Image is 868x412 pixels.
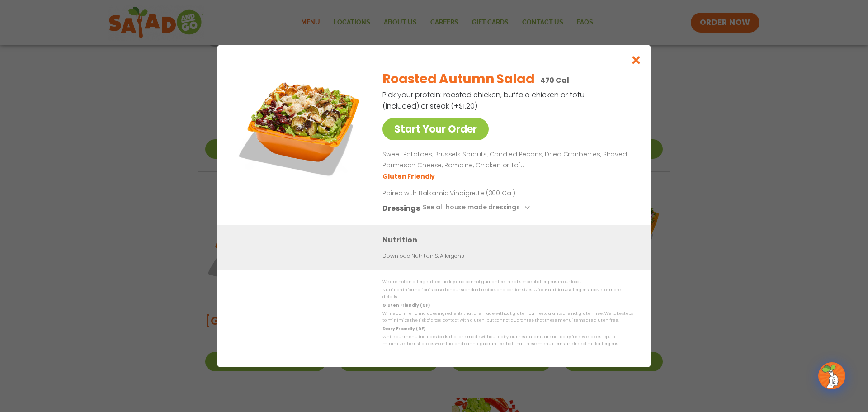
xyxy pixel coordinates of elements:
[382,189,550,198] p: Paired with Balsamic Vinaigrette (300 Cal)
[237,63,364,189] img: Featured product photo for Roasted Autumn Salad
[382,203,420,214] h3: Dressings
[382,303,429,308] strong: Gluten Friendly (GF)
[382,149,629,171] p: Sweet Potatoes, Brussels Sprouts, Candied Pecans, Dried Cranberries, Shaved Parmesan Cheese, Roma...
[382,252,464,260] a: Download Nutrition & Allergens
[622,45,651,75] button: Close modal
[423,203,533,214] button: See all house made dressings
[382,287,633,301] p: Nutrition information is based on our standard recipes and portion sizes. Click Nutrition & Aller...
[382,70,534,89] h2: Roasted Autumn Salad
[382,118,489,140] a: Start Your Order
[382,310,633,324] p: While our menu includes ingredients that are made without gluten, our restaurants are not gluten ...
[382,334,633,348] p: While our menu includes foods that are made without dairy, our restaurants are not dairy free. We...
[382,89,586,112] p: Pick your protein: roasted chicken, buffalo chicken or tofu (included) or steak (+$1.20)
[819,363,844,388] img: wpChatIcon
[382,234,637,246] h3: Nutrition
[382,326,425,331] strong: Dairy Friendly (DF)
[382,172,436,181] li: Gluten Friendly
[540,75,569,86] p: 470 Cal
[382,279,633,285] p: We are not an allergen free facility and cannot guarantee the absence of allergens in our foods.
